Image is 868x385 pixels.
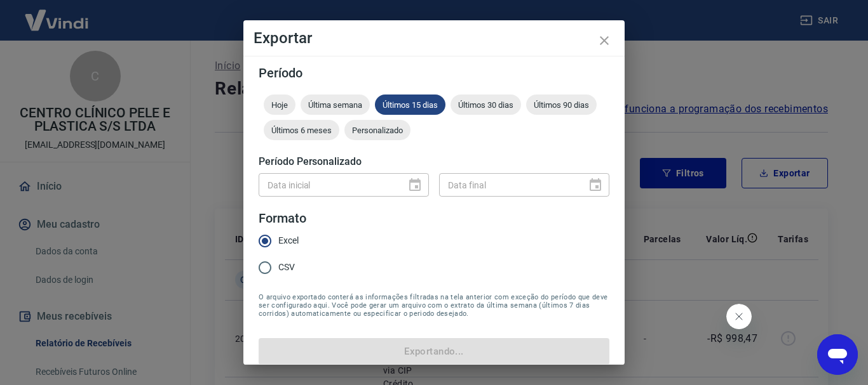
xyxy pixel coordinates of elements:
[278,234,299,247] span: Excel
[344,126,410,135] span: Personalizado
[264,100,295,110] span: Hoje
[301,95,370,115] div: Última semana
[259,173,397,197] input: DD/MM/YYYY
[439,173,578,197] input: DD/MM/YYYY
[375,100,445,110] span: Últimos 15 dias
[375,95,445,115] div: Últimos 15 dias
[259,155,609,168] h5: Período Personalizado
[8,9,107,19] span: Olá! Precisa de ajuda?
[254,30,614,46] h4: Exportar
[259,293,609,318] span: O arquivo exportado conterá as informações filtradas na tela anterior com exceção do período que ...
[344,120,410,140] div: Personalizado
[817,334,858,375] iframe: Botão para abrir a janela de mensagens
[589,25,620,56] button: close
[264,95,295,115] div: Hoje
[301,100,370,110] span: Última semana
[259,67,609,79] h5: Período
[526,95,597,115] div: Últimos 90 dias
[264,120,339,140] div: Últimos 6 meses
[726,304,752,329] iframe: Fechar mensagem
[259,209,306,228] legend: Formato
[451,100,521,110] span: Últimos 30 dias
[264,126,339,135] span: Últimos 6 meses
[278,261,295,274] span: CSV
[451,95,521,115] div: Últimos 30 dias
[526,100,597,110] span: Últimos 90 dias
